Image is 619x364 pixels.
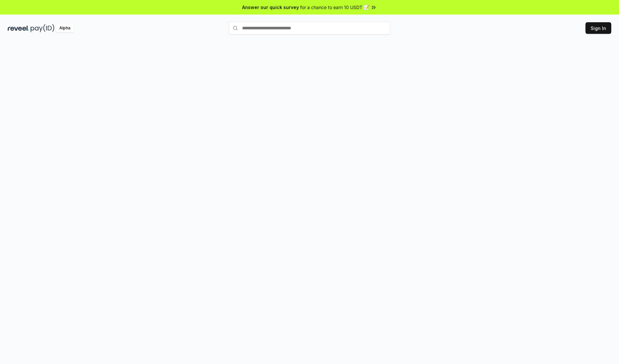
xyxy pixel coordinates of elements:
img: pay_id [31,24,54,32]
span: Answer our quick survey [242,4,299,11]
button: Sign In [585,22,611,34]
div: Alpha [56,24,74,32]
img: reveel_dark [8,24,29,32]
span: for a chance to earn 10 USDT 📝 [300,4,369,11]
